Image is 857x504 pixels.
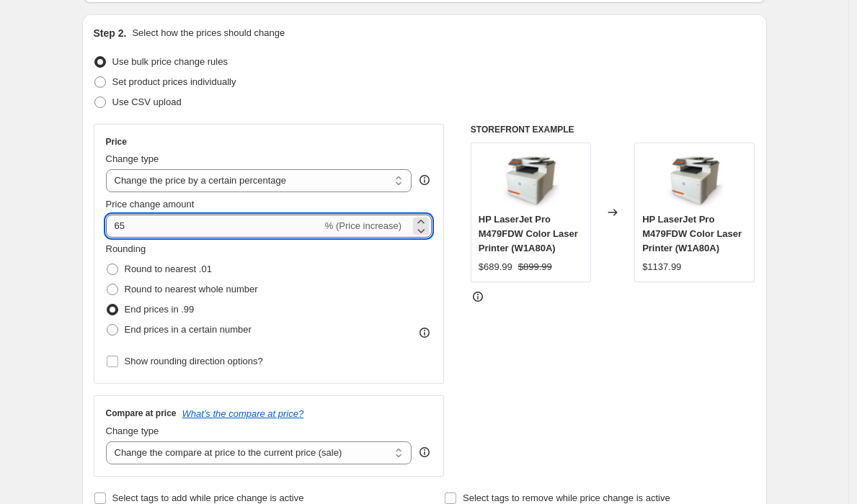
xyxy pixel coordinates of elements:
[125,304,195,315] span: End prices in .99
[479,214,578,253] span: HP LaserJet Pro M479FDW Color Laser Printer (W1A80A)
[417,173,432,187] div: help
[417,445,432,459] div: help
[125,324,252,335] span: End prices in a certain number
[518,260,552,274] strike: $899.99
[106,136,127,148] h3: Price
[642,260,681,274] div: $1137.99
[479,260,512,274] div: $689.99
[106,426,159,436] span: Change type
[106,408,177,419] h3: Compare at price
[112,76,236,87] span: Set product prices individually
[112,56,228,67] span: Use bulk price change rules
[112,96,182,107] span: Use CSV upload
[132,26,285,40] p: Select how the prices should change
[125,284,258,294] span: Round to nearest whole number
[463,492,670,503] span: Select tags to remove while price change is active
[106,153,159,164] span: Change type
[106,199,195,210] span: Price change amount
[471,124,755,135] h6: STOREFRONT EXAMPLE
[125,356,263,366] span: Show rounding direction options?
[106,243,146,254] span: Rounding
[642,214,742,253] span: HP LaserJet Pro M479FDW Color Laser Printer (W1A80A)
[325,220,401,231] span: % (Price increase)
[94,26,127,40] h2: Step 2.
[502,150,559,208] img: EkranResmi2025-09-1014.23.12_80x.png
[112,492,304,503] span: Select tags to add while price change is active
[106,215,322,238] input: -15
[666,150,724,208] img: EkranResmi2025-09-1014.23.12_80x.png
[125,264,212,274] span: Round to nearest .01
[182,408,304,419] button: What's the compare at price?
